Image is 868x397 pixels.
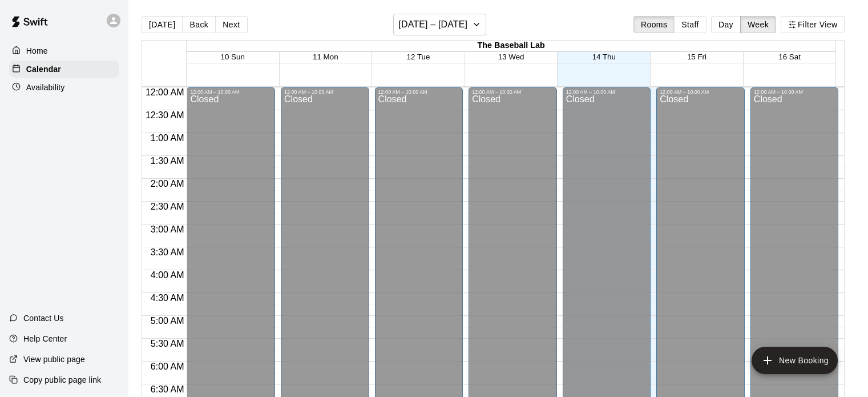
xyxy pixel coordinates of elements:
div: 12:00 AM – 10:00 AM [566,89,648,95]
span: 2:30 AM [148,202,187,211]
span: 6:00 AM [148,362,187,371]
span: 4:30 AM [148,293,187,303]
button: 15 Fri [687,53,706,61]
button: [DATE] [142,16,183,33]
span: 12:30 AM [143,110,187,120]
a: Home [9,42,119,59]
button: 12 Tue [407,53,430,61]
div: 12:00 AM – 10:00 AM [472,89,554,95]
div: 12:00 AM – 10:00 AM [190,89,272,95]
a: Calendar [9,61,119,78]
button: 14 Thu [592,53,616,61]
button: 13 Wed [498,53,524,61]
p: Help Center [23,333,67,344]
div: 12:00 AM – 10:00 AM [284,89,366,95]
div: 12:00 AM – 10:00 AM [378,89,460,95]
button: Staff [674,16,706,33]
span: 5:00 AM [148,316,187,326]
span: 1:00 AM [148,133,187,143]
span: 12:00 AM [143,87,187,97]
button: Next [215,16,247,33]
button: Filter View [781,16,845,33]
button: 11 Mon [313,53,338,61]
button: [DATE] – [DATE] [393,14,486,35]
span: 3:00 AM [148,224,187,234]
p: Availability [26,82,65,93]
span: 3:30 AM [148,247,187,257]
span: 5:30 AM [148,339,187,348]
a: Availability [9,79,119,96]
span: 6:30 AM [148,384,187,394]
button: Back [182,16,216,33]
button: 10 Sun [221,53,245,61]
p: View public page [23,354,85,365]
button: 16 Sat [778,53,801,61]
h6: [DATE] – [DATE] [398,17,467,33]
div: The Baseball Lab [187,41,836,51]
span: 2:00 AM [148,179,187,189]
span: 1:30 AM [148,156,187,166]
p: Copy public page link [23,374,101,386]
p: Contact Us [23,312,64,324]
div: 12:00 AM – 10:00 AM [754,89,835,95]
button: add [752,347,838,374]
span: 4:00 AM [148,270,187,280]
button: Rooms [633,16,675,33]
button: Day [711,16,741,33]
p: Calendar [26,63,61,75]
p: Home [26,45,48,57]
button: Week [740,16,776,33]
div: 12:00 AM – 10:00 AM [660,89,741,95]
